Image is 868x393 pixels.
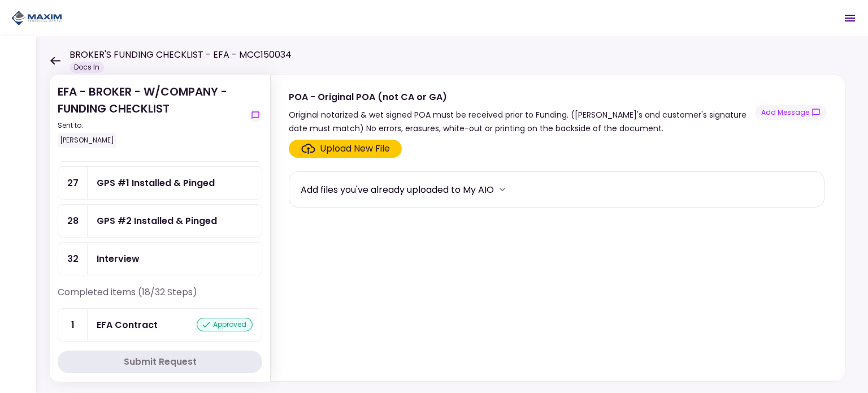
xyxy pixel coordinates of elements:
[301,183,494,197] div: Add files you've already uploaded to My AIO
[320,142,390,156] div: Upload New File
[97,318,158,332] div: EFA Contract
[58,243,88,275] div: 32
[494,181,511,198] button: more
[249,109,262,122] button: show-messages
[289,90,755,104] div: POA - Original POA (not CA or GA)
[58,309,88,341] div: 1
[58,351,262,373] button: Submit Request
[58,166,262,200] a: 27GPS #1 Installed & Pinged
[97,214,217,228] div: GPS #2 Installed & Pinged
[755,105,827,120] button: show-messages
[58,133,116,148] div: [PERSON_NAME]
[58,120,244,131] div: Sent to:
[124,355,197,369] div: Submit Request
[58,286,262,308] div: Completed items (18/32 Steps)
[197,318,253,331] div: approved
[58,204,262,237] a: 28GPS #2 Installed & Pinged
[58,242,262,275] a: 32Interview
[58,167,88,199] div: 27
[289,108,755,135] div: Original notarized & wet signed POA must be received prior to Funding. ([PERSON_NAME]'s and custo...
[58,308,262,342] a: 1EFA Contractapproved
[11,10,62,27] img: Partner icon
[70,62,104,73] div: Docs In
[70,48,292,62] h1: BROKER'S FUNDING CHECKLIST - EFA - MCC150034
[270,75,845,382] div: POA - Original POA (not CA or GA)Original notarized & wet signed POA must be received prior to Fu...
[58,83,244,148] div: EFA - BROKER - W/COMPANY - FUNDING CHECKLIST
[836,5,863,32] button: Open menu
[97,252,140,266] div: Interview
[97,176,215,190] div: GPS #1 Installed & Pinged
[289,140,402,158] span: Click here to upload the required document
[58,205,88,237] div: 28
